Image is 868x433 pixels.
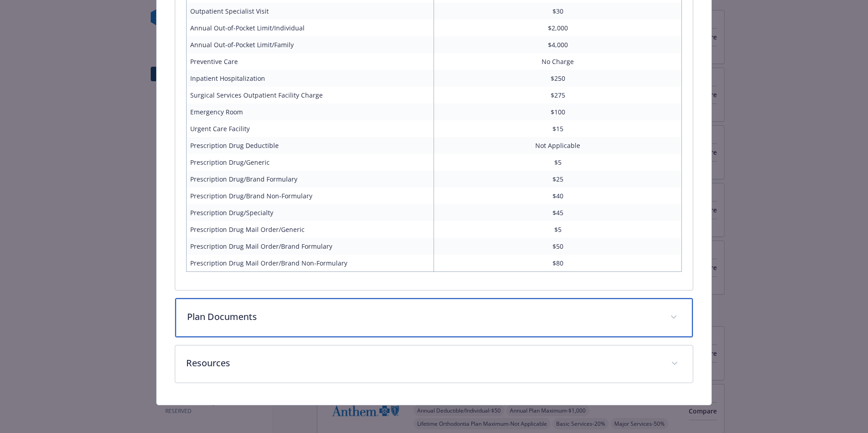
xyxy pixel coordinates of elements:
[434,3,681,20] td: $30
[434,238,681,255] td: $50
[187,204,434,221] td: Prescription Drug/Specialty
[187,87,434,103] td: Surgical Services Outpatient Facility Charge
[434,120,681,137] td: $15
[434,70,681,87] td: $250
[187,103,434,120] td: Emergency Room
[175,345,693,383] div: Resources
[187,3,434,20] td: Outpatient Specialist Visit
[434,187,681,204] td: $40
[187,255,434,272] td: Prescription Drug Mail Order/Brand Non-Formulary
[187,171,434,187] td: Prescription Drug/Brand Formulary
[187,310,659,324] p: Plan Documents
[187,137,434,154] td: Prescription Drug Deductible
[434,87,681,103] td: $275
[187,187,434,204] td: Prescription Drug/Brand Non-Formulary
[434,255,681,272] td: $80
[187,20,434,36] td: Annual Out-of-Pocket Limit/Individual
[187,36,434,53] td: Annual Out-of-Pocket Limit/Family
[434,103,681,120] td: $100
[434,204,681,221] td: $45
[186,356,660,370] p: Resources
[175,298,693,337] div: Plan Documents
[434,137,681,154] td: Not Applicable
[434,53,681,70] td: No Charge
[434,154,681,171] td: $5
[434,221,681,238] td: $5
[187,221,434,238] td: Prescription Drug Mail Order/Generic
[187,53,434,70] td: Preventive Care
[434,20,681,36] td: $2,000
[187,70,434,87] td: Inpatient Hospitalization
[187,120,434,137] td: Urgent Care Facility
[187,154,434,171] td: Prescription Drug/Generic
[187,238,434,255] td: Prescription Drug Mail Order/Brand Formulary
[434,171,681,187] td: $25
[434,36,681,53] td: $4,000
